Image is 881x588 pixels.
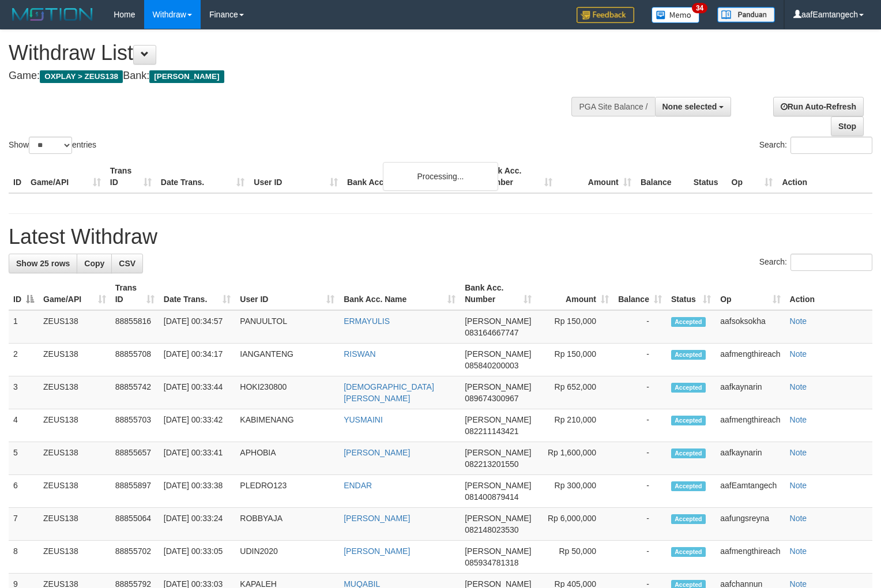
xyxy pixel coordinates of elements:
[671,448,706,458] span: Accepted
[111,508,159,541] td: 88855064
[9,475,39,508] td: 6
[671,350,706,360] span: Accepted
[39,442,111,475] td: ZEUS138
[692,3,707,13] span: 34
[159,310,236,344] td: [DATE] 00:34:57
[655,97,732,116] button: None selected
[790,448,807,457] a: Note
[831,116,864,136] a: Stop
[344,415,383,424] a: YUSMAINI
[9,409,39,442] td: 4
[667,277,716,310] th: Status: activate to sort column ascending
[111,541,159,574] td: 88855702
[465,459,518,469] span: Copy 082213201550 to clipboard
[159,344,236,376] td: [DATE] 00:34:17
[671,481,706,491] span: Accepted
[790,382,807,391] a: Note
[536,409,613,442] td: Rp 210,000
[39,409,111,442] td: ZEUS138
[235,508,339,541] td: ROBBYAJA
[773,97,864,116] a: Run Auto-Refresh
[536,508,613,541] td: Rp 6,000,000
[759,254,872,271] label: Search:
[613,344,667,376] td: -
[671,514,706,524] span: Accepted
[465,448,531,457] span: [PERSON_NAME]
[465,558,518,567] span: Copy 085934781318 to clipboard
[235,541,339,574] td: UDIN2020
[790,481,807,490] a: Note
[235,409,339,442] td: KABIMENANG
[9,254,77,273] a: Show 25 rows
[671,416,706,425] span: Accepted
[777,160,872,193] th: Action
[716,344,785,376] td: aafmengthireach
[39,277,111,310] th: Game/API: activate to sort column ascending
[159,541,236,574] td: [DATE] 00:33:05
[716,409,785,442] td: aafmengthireach
[790,254,872,271] input: Search:
[235,475,339,508] td: PLEDRO123
[77,254,112,273] a: Copy
[465,361,518,370] span: Copy 085840200003 to clipboard
[465,328,518,337] span: Copy 083164667747 to clipboard
[536,442,613,475] td: Rp 1,600,000
[9,344,39,376] td: 2
[111,376,159,409] td: 88855742
[159,475,236,508] td: [DATE] 00:33:38
[111,409,159,442] td: 88855703
[235,310,339,344] td: PANUULTOL
[465,514,531,523] span: [PERSON_NAME]
[235,376,339,409] td: HOKI230800
[671,383,706,393] span: Accepted
[9,541,39,574] td: 8
[465,394,518,403] span: Copy 089674300967 to clipboard
[344,382,434,403] a: [DEMOGRAPHIC_DATA][PERSON_NAME]
[39,376,111,409] td: ZEUS138
[39,310,111,344] td: ZEUS138
[26,160,106,193] th: Game/API
[9,376,39,409] td: 3
[39,475,111,508] td: ZEUS138
[9,442,39,475] td: 5
[159,376,236,409] td: [DATE] 00:33:44
[465,349,531,359] span: [PERSON_NAME]
[613,508,667,541] td: -
[536,344,613,376] td: Rp 150,000
[790,546,807,556] a: Note
[344,316,390,326] a: ERMAYULIS
[9,70,576,82] h4: Game: Bank:
[9,310,39,344] td: 1
[465,382,531,391] span: [PERSON_NAME]
[235,344,339,376] td: IANGANTENG
[16,259,70,268] span: Show 25 rows
[613,475,667,508] td: -
[652,7,700,23] img: Button%20Memo.svg
[344,481,372,490] a: ENDAR
[111,277,159,310] th: Trans ID: activate to sort column ascending
[478,160,557,193] th: Bank Acc. Number
[636,160,689,193] th: Balance
[716,442,785,475] td: aafkaynarin
[716,508,785,541] td: aafungsreyna
[671,547,706,557] span: Accepted
[159,277,236,310] th: Date Trans.: activate to sort column ascending
[106,160,156,193] th: Trans ID
[40,70,123,83] span: OXPLAY > ZEUS138
[613,376,667,409] td: -
[111,442,159,475] td: 88855657
[156,160,250,193] th: Date Trans.
[9,6,96,23] img: MOTION_logo.png
[716,310,785,344] td: aafsoksokha
[662,102,717,111] span: None selected
[9,508,39,541] td: 7
[465,427,518,436] span: Copy 082211143421 to clipboard
[571,97,654,116] div: PGA Site Balance /
[577,7,634,23] img: Feedback.jpg
[111,344,159,376] td: 88855708
[344,546,410,556] a: [PERSON_NAME]
[149,70,224,83] span: [PERSON_NAME]
[716,376,785,409] td: aafkaynarin
[235,277,339,310] th: User ID: activate to sort column ascending
[159,409,236,442] td: [DATE] 00:33:42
